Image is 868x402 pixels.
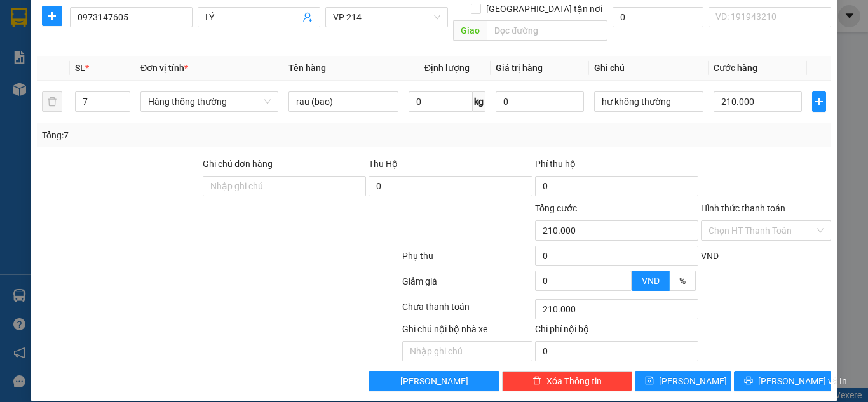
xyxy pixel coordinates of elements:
div: Tổng: 7 [42,128,336,142]
span: Nơi gửi: [13,88,26,107]
span: [GEOGRAPHIC_DATA] tận nơi [481,2,607,16]
button: printer[PERSON_NAME] và In [734,371,831,391]
span: % [679,276,686,286]
span: Giá trị hàng [496,63,543,73]
span: printer [744,376,753,386]
span: Đơn vị tính [140,63,188,73]
th: Ghi chú [589,56,709,81]
span: VP 214 [128,89,148,96]
span: SL [75,63,85,73]
span: Xóa Thông tin [546,374,602,388]
span: [PERSON_NAME] [400,374,468,388]
span: Tên hàng [288,63,326,73]
span: [PERSON_NAME] và In [758,374,847,388]
strong: BIÊN NHẬN GỬI HÀNG HOÁ [44,76,147,86]
span: 15:37:43 [DATE] [121,57,179,67]
span: PV Đắk Song [43,89,80,96]
span: kg [473,91,485,112]
button: plus [812,91,827,112]
span: VND [701,251,719,261]
button: plus [42,6,62,26]
button: [PERSON_NAME] [369,371,499,391]
span: user-add [302,12,313,22]
div: Phí thu hộ [535,157,698,176]
div: Phụ thu [401,249,534,271]
input: Nhập ghi chú [402,341,532,361]
span: Hàng thông thường [148,92,271,111]
input: Cước giao hàng [613,7,703,27]
span: Giao [453,20,487,41]
div: Chi phí nội bộ [535,322,698,341]
span: [PERSON_NAME] [659,374,727,388]
div: Giảm giá [401,274,534,297]
span: plus [813,97,826,107]
input: Ghi chú đơn hàng [203,176,366,196]
label: Hình thức thanh toán [701,203,785,213]
button: delete [42,91,62,112]
span: VP 214 [333,8,440,27]
button: deleteXóa Thông tin [502,371,632,391]
span: DSG10250208 [122,48,179,57]
div: Chưa thanh toán [401,300,534,322]
input: Dọc đường [487,20,607,41]
input: 0 [496,91,583,112]
label: Ghi chú đơn hàng [203,159,273,169]
span: Định lượng [424,63,470,73]
input: VD: Bàn, Ghế [288,91,398,112]
span: save [645,376,654,386]
span: delete [532,376,541,386]
span: Thu Hộ [369,159,398,169]
span: Cước hàng [714,63,757,73]
button: save[PERSON_NAME] [635,371,732,391]
strong: CÔNG TY TNHH [GEOGRAPHIC_DATA] 214 QL13 - P.26 - Q.BÌNH THẠNH - TP HCM 1900888606 [33,20,103,68]
span: VND [642,276,660,286]
span: plus [43,11,62,21]
span: Tổng cước [535,203,577,213]
span: Nơi nhận: [97,88,118,107]
input: Ghi Chú [594,91,704,112]
div: Ghi chú nội bộ nhà xe [402,322,532,341]
img: logo [13,29,29,60]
